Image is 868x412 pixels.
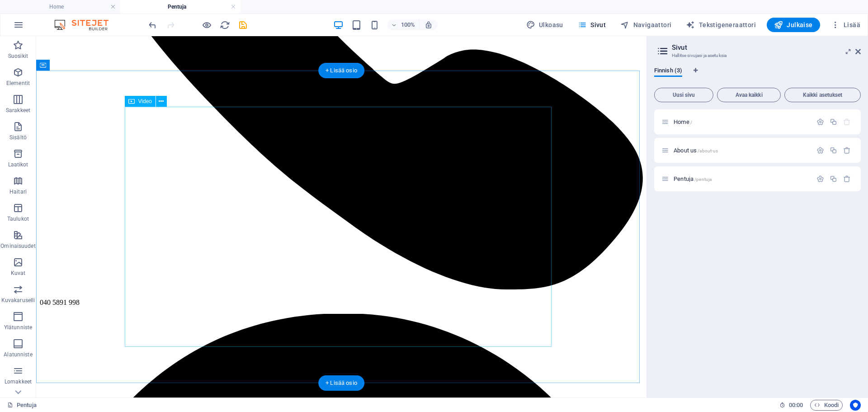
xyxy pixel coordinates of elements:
div: Ulkoasu (Ctrl+Alt+Y) [523,18,567,32]
h4: Pentuja [120,2,241,12]
button: Sivut [574,18,609,32]
span: Napsauta avataksesi sivun [674,118,692,125]
div: Asetukset [816,118,824,126]
div: + Lisää osio [318,375,364,391]
img: Editor Logo [52,19,120,30]
button: reload [219,19,230,30]
div: + Lisää osio [318,63,364,78]
span: /about-us [698,148,718,153]
i: Kumoa: Muuta tekstiä (Ctrl+Z) [147,20,158,30]
button: 100% [387,19,420,30]
div: Poista [843,147,851,154]
div: About us/about-us [671,147,812,153]
div: Monista [830,147,837,154]
span: / [690,120,692,125]
h2: Sivut [672,43,861,52]
span: Julkaise [774,20,813,29]
p: Laatikot [8,161,28,168]
i: Tallenna (Ctrl+S) [238,20,248,30]
span: /pentuja [694,177,712,182]
div: Aloitussivua ei voi poistaa [843,118,851,126]
button: Navigaattori [617,18,675,32]
i: Lataa sivu uudelleen [220,20,230,30]
p: Sisältö [9,134,27,141]
h3: Hallitse sivujasi ja asetuksia [672,52,843,60]
span: : [795,402,797,408]
h6: 100% [401,19,415,30]
p: Sarakkeet [6,107,30,114]
div: Pentuja/pentuja [671,176,812,182]
div: Monista [830,118,837,126]
a: Napsauta peruuttaaksesi valinnan. Kaksoisnapsauta avataksesi Sivut [7,400,37,411]
button: Lisää [827,18,864,32]
button: Koodi [810,400,843,411]
button: Usercentrics [850,400,861,411]
p: Lomakkeet [5,378,32,385]
span: Video [138,99,152,104]
span: Ulkoasu [526,20,563,29]
span: Napsauta avataksesi sivun [674,147,718,154]
div: Asetukset [816,175,824,183]
div: Kielivälilehdet [654,67,861,84]
span: 00 00 [789,400,803,411]
button: save [237,19,248,30]
p: Suosikit [8,52,28,60]
button: Avaa kaikki [717,88,781,102]
div: Poista [843,175,851,183]
p: Ylätunniste [4,324,32,331]
span: Sivut [578,20,606,29]
p: Kuvat [11,270,26,277]
button: Napsauta tästä poistuaksesi esikatselutilasta ja jatkaaksesi muokkaamista [201,19,212,30]
p: Elementit [6,80,30,87]
button: Tekstigeneraattori [682,18,759,32]
span: Kaikki asetukset [788,92,857,98]
button: Julkaise [767,18,820,32]
span: Uusi sivu [658,92,709,98]
span: Navigaattori [620,20,671,29]
p: Alatunniste [4,351,32,358]
p: Haitari [9,188,27,195]
span: Pentuja [674,175,712,182]
div: Asetukset [816,147,824,154]
button: undo [147,19,158,30]
button: Uusi sivu [654,88,713,102]
div: Home/ [671,119,812,125]
span: Avaa kaikki [721,92,777,98]
p: Ominaisuudet [0,242,35,250]
div: Monista [830,175,837,183]
i: Koon muuttuessa säädä zoomaustaso automaattisesti sopimaan valittuun laitteeseen. [425,21,433,29]
button: Ulkoasu [523,18,567,32]
span: Finnish (3) [654,65,682,78]
span: Tekstigeneraattori [686,20,756,29]
p: Kuvakaruselli [1,297,35,304]
button: Kaikki asetukset [784,88,861,102]
h6: Istunnon aika [779,400,803,411]
p: Taulukot [7,215,29,223]
span: Koodi [814,400,839,411]
span: Lisää [831,20,860,29]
